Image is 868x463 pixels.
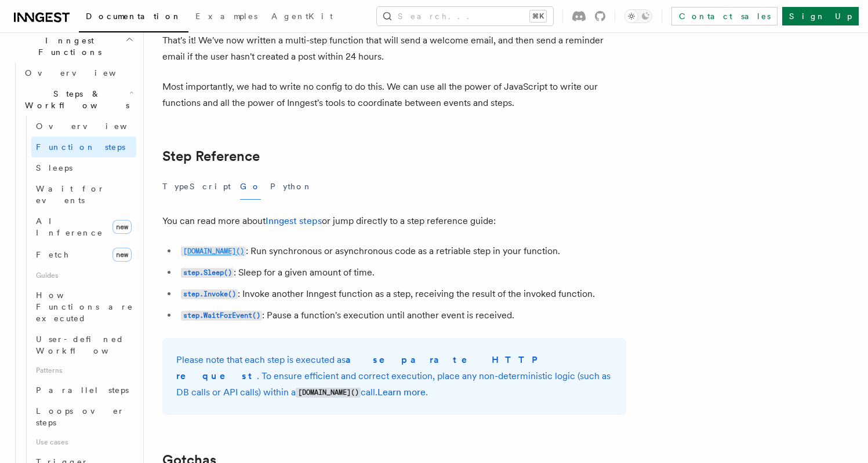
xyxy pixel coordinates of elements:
[20,88,129,111] span: Steps & Workflows
[31,137,136,157] a: Function steps
[188,3,264,31] a: Examples
[31,400,136,433] a: Loops over steps
[31,433,136,451] span: Use cases
[181,267,234,278] a: step.Sleep()
[79,3,188,32] a: Documentation
[530,10,546,22] kbd: ⌘K
[31,243,136,266] a: Fetchnew
[31,266,136,285] span: Guides
[377,387,426,398] a: Learn more
[25,68,144,78] span: Overview
[177,307,626,324] li: : Pause a function's execution until another event is received.
[9,35,125,58] span: Inngest Functions
[162,148,260,164] a: Step Reference
[162,213,626,229] p: You can read more about or jump directly to a step reference guide:
[176,354,545,381] strong: a separate HTTP request
[36,250,70,259] span: Fetch
[112,220,132,234] span: new
[86,12,181,21] span: Documentation
[296,388,361,398] code: [DOMAIN_NAME]()
[31,211,136,243] a: AI Inferencenew
[264,3,340,31] a: AgentKit
[36,335,140,355] span: User-defined Workflows
[181,288,238,299] a: step.Invoke()
[112,248,132,262] span: new
[20,83,136,116] button: Steps & Workflows
[31,157,136,178] a: Sleeps
[176,352,612,401] p: Please note that each step is executed as . To ensure efficient and correct execution, place any ...
[181,310,262,321] a: step.WaitForEvent()
[177,243,626,260] li: : Run synchronous or asynchronous code as a retriable step in your function.
[240,174,261,200] button: Go
[195,12,257,21] span: Examples
[162,32,626,65] p: That's it! We've now written a multi-step function that will send a welcome email, and then send ...
[177,286,626,303] li: : Invoke another Inngest function as a step, receiving the result of the invoked function.
[181,311,262,321] code: step.WaitForEvent()
[624,9,652,23] button: Toggle dark mode
[9,30,136,63] button: Inngest Functions
[36,216,103,237] span: AI Inference
[31,380,136,400] a: Parallel steps
[36,291,133,323] span: How Functions are executed
[671,7,778,25] a: Contact sales
[181,245,246,256] a: [DOMAIN_NAME]()
[36,385,129,395] span: Parallel steps
[782,7,859,25] a: Sign Up
[177,264,626,281] li: : Sleep for a given amount of time.
[20,63,136,83] a: Overview
[31,116,136,137] a: Overview
[271,12,333,21] span: AgentKit
[162,79,626,111] p: Most importantly, we had to write no config to do this. We can use all the power of JavaScript to...
[181,247,246,256] code: [DOMAIN_NAME]()
[36,142,125,152] span: Function steps
[31,178,136,211] a: Wait for events
[36,122,155,131] span: Overview
[31,285,136,329] a: How Functions are executed
[31,329,136,361] a: User-defined Workflows
[181,289,238,299] code: step.Invoke()
[377,7,553,25] button: Search...⌘K
[31,361,136,380] span: Patterns
[36,406,125,427] span: Loops over steps
[36,184,105,205] span: Wait for events
[162,174,231,200] button: TypeScript
[181,268,234,278] code: step.Sleep()
[270,174,313,200] button: Python
[266,215,322,226] a: Inngest steps
[36,163,72,172] span: Sleeps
